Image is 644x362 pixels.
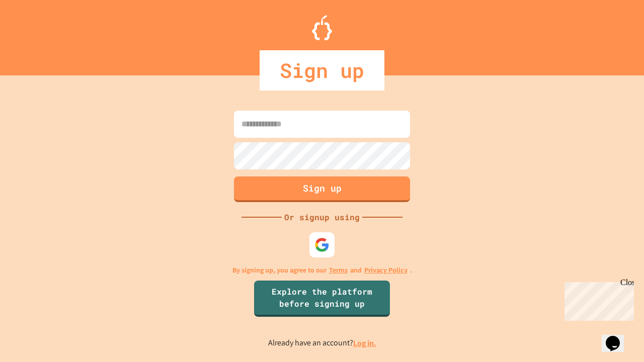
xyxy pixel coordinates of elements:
[268,337,376,349] p: Already have an account?
[4,4,69,64] div: Chat with us now!Close
[329,265,348,276] a: Terms
[314,237,330,252] img: google-icon.svg
[234,176,410,202] button: Sign up
[560,278,634,321] iframe: chat widget
[353,338,376,348] a: Log in.
[282,211,362,223] div: Or signup using
[254,281,390,317] a: Explore the platform before signing up
[260,50,384,90] div: Sign up
[602,322,634,352] iframe: chat widget
[312,15,332,40] img: Logo.svg
[364,265,408,276] a: Privacy Policy
[232,265,412,276] p: By signing up, you agree to our and .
